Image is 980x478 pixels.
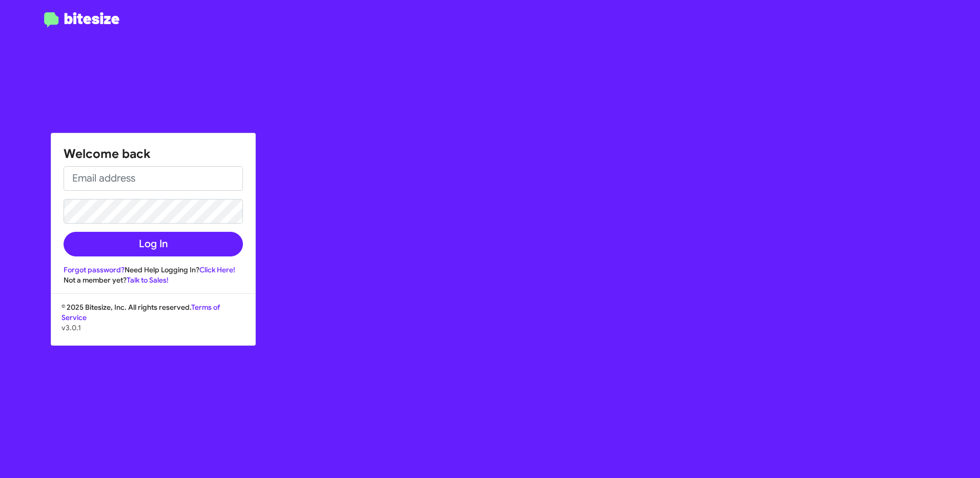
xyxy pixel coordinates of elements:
a: Click Here! [199,265,235,274]
div: Need Help Logging In? [64,265,243,275]
div: © 2025 Bitesize, Inc. All rights reserved. [51,302,255,345]
div: Not a member yet? [64,275,243,285]
a: Forgot password? [64,265,125,274]
p: v3.0.1 [62,323,245,333]
button: Log In [64,232,243,256]
a: Talk to Sales! [127,275,169,285]
a: Terms of Service [62,303,220,322]
h1: Welcome back [64,146,243,162]
input: Email address [64,166,243,191]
